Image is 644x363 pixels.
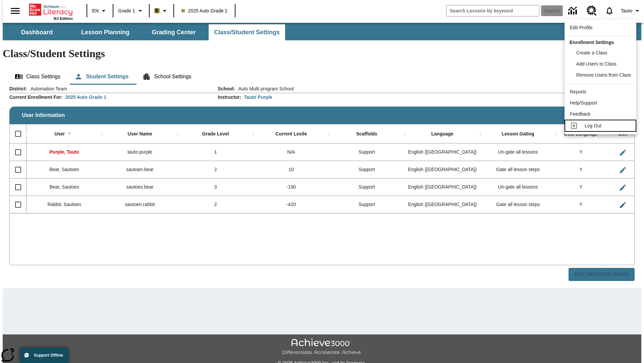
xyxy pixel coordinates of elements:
span: Add Users to Class [576,61,616,67]
span: Reports [570,89,586,94]
span: Help/Support [570,100,597,106]
span: Enrollment Settings [570,40,614,45]
span: Remove Users from Class [576,72,631,78]
span: Create a Class [576,50,607,55]
span: Feedback [570,111,590,117]
span: Edit Profile [570,25,593,30]
span: Log Out [585,123,601,128]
